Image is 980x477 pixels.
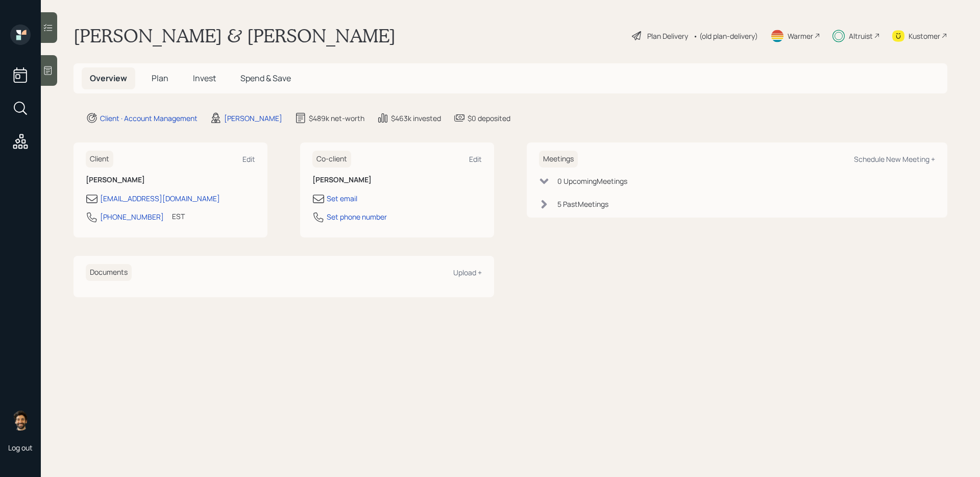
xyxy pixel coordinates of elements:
div: Schedule New Meeting + [854,154,935,164]
div: Log out [8,443,33,452]
div: Set email [327,193,357,204]
div: $0 deposited [468,113,510,124]
div: 0 Upcoming Meeting s [557,176,627,186]
h6: Documents [86,264,132,281]
div: Edit [242,154,255,164]
div: EST [172,211,185,222]
div: Warmer [788,31,813,41]
div: [PERSON_NAME] [224,113,282,124]
h6: [PERSON_NAME] [86,176,255,184]
div: Plan Delivery [647,31,688,41]
span: Overview [90,73,127,84]
span: Invest [193,73,216,84]
div: Edit [469,154,482,164]
span: Spend & Save [240,73,291,84]
div: • (old plan-delivery) [693,31,758,41]
div: Kustomer [909,31,940,41]
div: Upload + [453,268,482,277]
h1: [PERSON_NAME] & [PERSON_NAME] [73,25,396,47]
div: $489k net-worth [309,113,364,124]
div: Client · Account Management [100,113,198,124]
div: [PHONE_NUMBER] [100,211,164,222]
div: Set phone number [327,211,387,222]
h6: Co-client [312,151,351,168]
div: 5 Past Meeting s [557,199,608,209]
h6: [PERSON_NAME] [312,176,482,184]
div: $463k invested [391,113,441,124]
span: Plan [152,73,168,84]
div: [EMAIL_ADDRESS][DOMAIN_NAME] [100,193,220,204]
h6: Client [86,151,113,168]
img: eric-schwartz-headshot.png [10,410,31,431]
h6: Meetings [539,151,578,168]
div: Altruist [849,31,873,41]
